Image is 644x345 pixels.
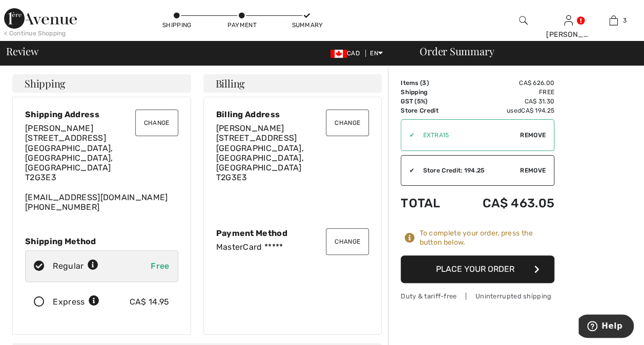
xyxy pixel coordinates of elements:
[25,236,178,246] div: Shipping Method
[520,166,546,175] span: Remove
[609,14,618,27] img: My Bag
[455,78,554,88] td: CA$ 626.00
[216,78,245,89] span: Billing
[6,46,38,56] span: Review
[520,131,546,140] span: Remove
[401,131,414,140] div: ✔
[25,123,178,212] div: [EMAIL_ADDRESS][DOMAIN_NAME] [PHONE_NUMBER]
[25,123,93,133] span: [PERSON_NAME]
[161,20,192,30] div: Shipping
[455,97,554,106] td: CA$ 31.30
[623,16,627,25] span: 3
[414,166,520,175] div: Store Credit: 194.25
[130,296,170,308] div: CA$ 14.95
[414,120,520,150] input: Promo code
[564,15,573,25] a: Sign In
[401,78,455,88] td: Items ( )
[422,79,426,87] span: 3
[216,228,369,238] div: Payment Method
[521,107,554,114] span: CA$ 194.25
[216,110,369,119] div: Billing Address
[455,88,554,97] td: Free
[151,261,169,271] span: Free
[455,106,554,115] td: used
[401,255,554,283] button: Place Your Order
[4,29,66,38] div: < Continue Shopping
[407,46,638,56] div: Order Summary
[564,14,573,27] img: My Info
[401,291,554,301] div: Duty & tariff-free | Uninterrupted shipping
[401,88,455,97] td: Shipping
[401,106,455,115] td: Store Credit
[401,186,455,221] td: Total
[546,29,590,40] div: [PERSON_NAME]
[330,50,347,58] img: Canadian Dollar
[370,50,383,57] span: EN
[578,314,634,340] iframe: Opens a widget where you can find more information
[25,78,66,89] span: Shipping
[519,14,528,27] img: search the website
[455,186,554,221] td: CA$ 463.05
[216,123,284,133] span: [PERSON_NAME]
[25,133,113,182] span: [STREET_ADDRESS] [GEOGRAPHIC_DATA], [GEOGRAPHIC_DATA], [GEOGRAPHIC_DATA] T2G3E3
[25,110,178,119] div: Shipping Address
[419,229,554,247] div: To complete your order, press the button below.
[326,110,369,136] button: Change
[401,97,455,106] td: GST (5%)
[401,166,414,175] div: ✔
[216,133,304,182] span: [STREET_ADDRESS] [GEOGRAPHIC_DATA], [GEOGRAPHIC_DATA], [GEOGRAPHIC_DATA] T2G3E3
[135,110,178,136] button: Change
[53,296,99,308] div: Express
[4,8,77,29] img: 1ère Avenue
[330,50,364,57] span: CAD
[292,20,322,30] div: Summary
[591,14,635,27] a: 3
[226,20,257,30] div: Payment
[326,228,369,255] button: Change
[53,260,98,272] div: Regular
